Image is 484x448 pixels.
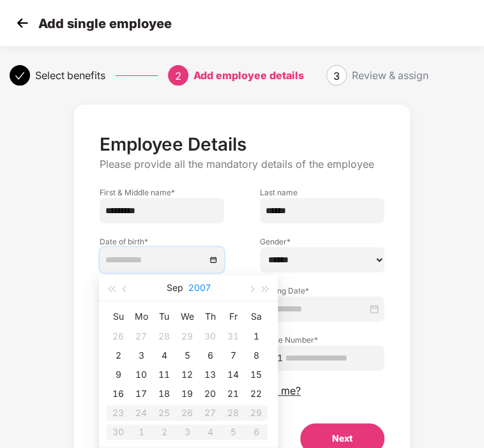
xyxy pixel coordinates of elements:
[176,327,199,346] td: 2007-08-29
[202,348,218,363] div: 6
[110,367,126,382] div: 9
[202,329,218,344] div: 30
[245,306,268,327] th: Sa
[222,327,245,346] td: 2007-08-31
[133,348,149,363] div: 3
[100,158,384,171] p: Please provide all the mandatory details of the employee
[260,334,384,345] label: Phone Number
[245,365,268,384] td: 2007-09-15
[110,329,126,344] div: 26
[333,70,340,82] span: 3
[153,384,176,403] td: 2007-09-18
[133,367,149,382] div: 10
[352,65,428,86] div: Review & assign
[193,65,304,86] div: Add employee details
[100,187,224,198] label: First & Middle name
[248,386,264,401] div: 22
[107,384,130,403] td: 2007-09-16
[130,327,153,346] td: 2007-08-27
[225,348,241,363] div: 7
[199,346,222,365] td: 2007-09-06
[199,365,222,384] td: 2007-09-13
[245,346,268,365] td: 2007-09-08
[248,367,264,382] div: 15
[130,365,153,384] td: 2007-09-10
[225,367,241,382] div: 14
[35,65,105,86] div: Select benefits
[176,346,199,365] td: 2007-09-05
[175,70,181,82] span: 2
[225,386,241,401] div: 21
[107,327,130,346] td: 2007-08-26
[188,275,211,301] button: 2007
[156,329,172,344] div: 28
[110,348,126,363] div: 2
[179,386,195,401] div: 19
[260,236,384,247] label: Gender
[156,386,172,401] div: 18
[100,133,384,155] p: Employee Details
[133,329,149,344] div: 27
[107,346,130,365] td: 2007-09-02
[245,384,268,403] td: 2007-09-22
[176,306,199,327] th: We
[130,306,153,327] th: Mo
[100,236,224,247] label: Date of birth
[199,384,222,403] td: 2007-09-20
[38,16,172,31] p: Add single employee
[199,327,222,346] td: 2007-08-30
[225,329,241,344] div: 31
[153,306,176,327] th: Tu
[202,386,218,401] div: 20
[222,346,245,365] td: 2007-09-07
[222,384,245,403] td: 2007-09-21
[179,367,195,382] div: 12
[133,386,149,401] div: 17
[248,329,264,344] div: 1
[110,386,126,401] div: 16
[179,348,195,363] div: 5
[199,306,222,327] th: Th
[156,348,172,363] div: 4
[245,327,268,346] td: 2007-09-01
[15,71,25,81] span: check
[202,367,218,382] div: 13
[130,384,153,403] td: 2007-09-17
[13,13,32,33] img: svg+xml;base64,PHN2ZyB4bWxucz0iaHR0cDovL3d3dy53My5vcmcvMjAwMC9zdmciIHdpZHRoPSIzMCIgaGVpZ2h0PSIzMC...
[222,306,245,327] th: Fr
[153,327,176,346] td: 2007-08-28
[176,365,199,384] td: 2007-09-12
[107,365,130,384] td: 2007-09-09
[167,275,183,301] button: Sep
[176,384,199,403] td: 2007-09-19
[107,306,130,327] th: Su
[179,329,195,344] div: 29
[222,365,245,384] td: 2007-09-14
[153,346,176,365] td: 2007-09-04
[130,346,153,365] td: 2007-09-03
[156,367,172,382] div: 11
[260,187,384,198] label: Last name
[248,348,264,363] div: 8
[260,285,384,296] label: Joining Date
[153,365,176,384] td: 2007-09-11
